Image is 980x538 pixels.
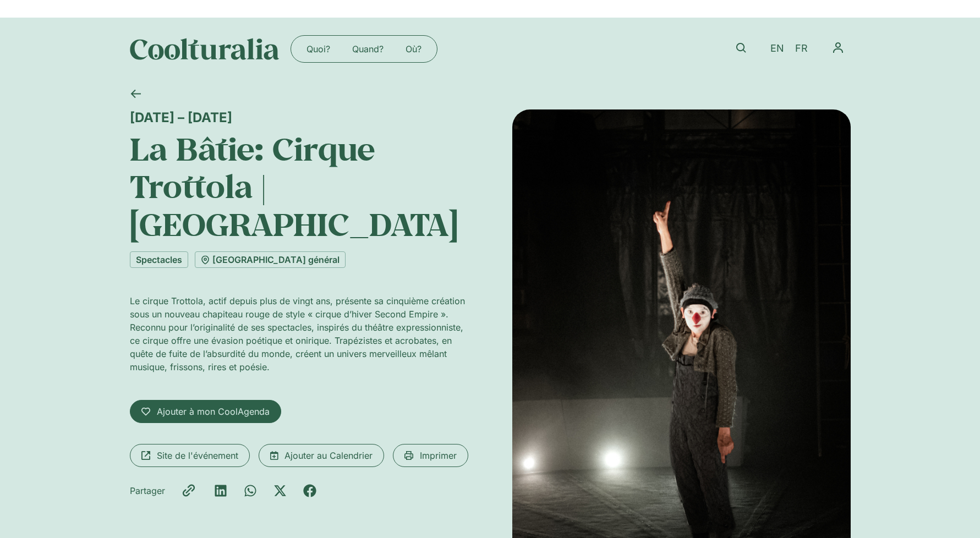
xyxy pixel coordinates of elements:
span: EN [770,43,784,54]
span: Site de l'événement [157,449,238,462]
div: Partager sur facebook [303,484,316,497]
h1: La Bâtie: Cirque Trottola | [GEOGRAPHIC_DATA] [130,130,468,243]
a: Site de l'événement [130,444,250,467]
a: EN [765,41,790,57]
p: Le cirque Trottola, actif depuis plus de vingt ans, présente sa cinquième création sous un nouvea... [130,294,468,374]
div: Partager sur whatsapp [244,484,257,497]
a: Où? [395,40,432,58]
a: Quoi? [295,40,341,58]
div: Partager sur x-twitter [273,484,287,497]
a: FR [790,41,813,57]
span: FR [795,43,808,54]
a: Ajouter à mon CoolAgenda [130,400,281,423]
button: Permuter le menu [825,35,851,61]
div: Partager sur linkedin [214,484,227,497]
nav: Menu [295,40,432,58]
a: Ajouter au Calendrier [259,444,384,467]
a: Quand? [341,40,395,58]
a: Imprimer [393,444,468,467]
div: [DATE] – [DATE] [130,109,468,125]
div: Partager [130,484,165,497]
a: Spectacles [130,251,188,268]
span: Ajouter à mon CoolAgenda [157,405,270,418]
span: Imprimer [420,449,457,462]
span: Ajouter au Calendrier [284,449,373,462]
nav: Menu [825,35,851,61]
a: [GEOGRAPHIC_DATA] général [195,251,346,268]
